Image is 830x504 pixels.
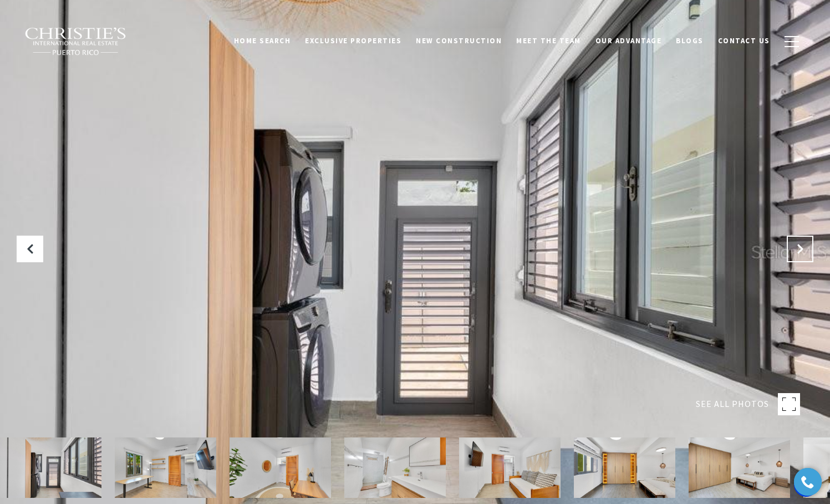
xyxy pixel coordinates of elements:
[17,236,43,262] button: Previous Slide
[409,30,509,52] a: New Construction
[509,30,588,52] a: Meet the Team
[777,26,806,58] button: button
[787,236,813,262] button: Next Slide
[230,437,331,498] img: 1902 CALLE CACIQUE
[115,437,216,498] img: 1902 CALLE CACIQUE
[344,437,446,498] img: 1902 CALLE CACIQUE
[459,437,561,498] img: 1902 CALLE CACIQUE
[595,36,662,45] span: Our Advantage
[298,30,409,52] a: Exclusive Properties
[24,27,128,56] img: Christie's International Real Estate black text logo
[588,30,669,52] a: Our Advantage
[669,30,711,52] a: Blogs
[718,36,770,45] span: Contact Us
[696,397,769,411] span: SEE ALL PHOTOS
[574,437,675,498] img: 1902 CALLE CACIQUE
[689,437,790,498] img: 1902 CALLE CACIQUE
[676,36,704,45] span: Blogs
[227,30,298,52] a: Home Search
[416,36,502,45] span: New Construction
[305,36,401,45] span: Exclusive Properties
